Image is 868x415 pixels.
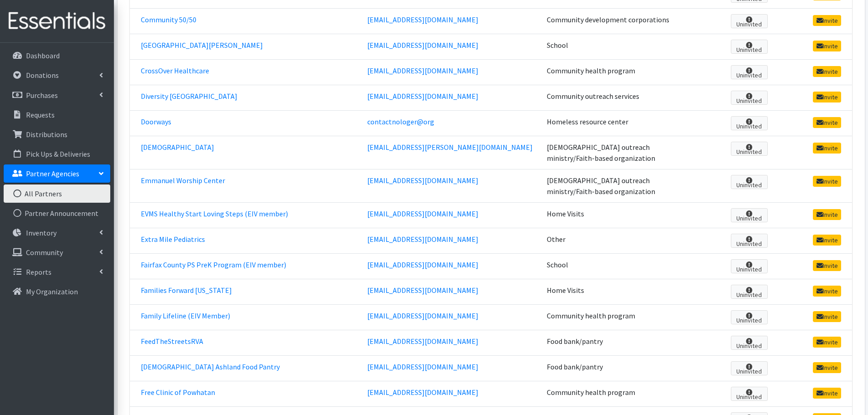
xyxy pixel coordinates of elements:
span: Uninvited [731,234,768,248]
td: Homeless resource center [541,110,693,136]
a: Purchases [4,86,110,104]
a: [EMAIL_ADDRESS][DOMAIN_NAME] [367,15,478,24]
p: Pick Ups & Deliveries [26,149,90,159]
p: Community [26,248,63,257]
span: Uninvited [731,91,768,105]
a: My Organization [4,282,110,301]
a: FeedTheStreetsRVA [141,337,203,346]
p: Dashboard [26,51,60,60]
td: Community health program [541,304,693,330]
a: Invite [813,143,841,154]
a: Free Clinic of Powhatan [141,388,215,397]
a: Doorways [141,117,171,126]
td: Home Visits [541,279,693,304]
a: [EMAIL_ADDRESS][DOMAIN_NAME] [367,66,478,75]
p: Distributions [26,130,67,139]
a: [EMAIL_ADDRESS][DOMAIN_NAME] [367,260,478,269]
td: Community health program [541,381,693,406]
a: Fairfax County PS PreK Program (EIV member) [141,260,286,269]
td: [DEMOGRAPHIC_DATA] outreach ministry/Faith-based organization [541,169,693,202]
a: Invite [813,260,841,271]
a: [DEMOGRAPHIC_DATA] Ashland Food Pantry [141,362,280,371]
td: Community outreach services [541,85,693,110]
a: Community [4,243,110,261]
span: Uninvited [731,65,768,79]
span: Uninvited [731,336,768,350]
p: Donations [26,71,59,80]
a: [EMAIL_ADDRESS][DOMAIN_NAME] [367,92,478,101]
a: Invite [813,117,841,128]
td: Food bank/pantry [541,330,693,355]
a: Partner Announcement [4,204,110,222]
a: Reports [4,263,110,281]
a: Distributions [4,125,110,143]
span: Uninvited [731,40,768,54]
td: Other [541,228,693,253]
a: Invite [813,41,841,51]
td: School [541,253,693,279]
a: Invite [813,66,841,77]
span: Uninvited [731,175,768,189]
img: HumanEssentials [4,6,110,36]
a: EVMS Healthy Start Loving Steps (EIV member) [141,209,288,218]
a: [EMAIL_ADDRESS][DOMAIN_NAME] [367,337,478,346]
a: Invite [813,311,841,322]
a: [EMAIL_ADDRESS][DOMAIN_NAME] [367,209,478,218]
a: Donations [4,66,110,84]
span: Uninvited [731,208,768,222]
td: School [541,34,693,59]
a: Partner Agencies [4,164,110,183]
a: Pick Ups & Deliveries [4,145,110,163]
span: Uninvited [731,285,768,299]
p: Requests [26,110,55,119]
p: Reports [26,267,51,277]
td: Home Visits [541,202,693,228]
a: Dashboard [4,46,110,65]
a: Families Forward [US_STATE] [141,286,232,295]
td: Community health program [541,59,693,85]
a: [EMAIL_ADDRESS][DOMAIN_NAME] [367,311,478,320]
span: Uninvited [731,14,768,28]
a: Invite [813,15,841,26]
a: Invite [813,209,841,220]
a: Inventory [4,224,110,242]
a: Emmanuel Worship Center [141,176,225,185]
a: [EMAIL_ADDRESS][DOMAIN_NAME] [367,362,478,371]
a: Community 50/50 [141,15,196,24]
td: [DEMOGRAPHIC_DATA] outreach ministry/Faith-based organization [541,136,693,169]
a: CrossOver Healthcare [141,66,209,75]
span: Uninvited [731,259,768,273]
a: Diversity [GEOGRAPHIC_DATA] [141,92,237,101]
a: Invite [813,388,841,399]
span: Uninvited [731,116,768,130]
p: Partner Agencies [26,169,79,178]
a: Invite [813,337,841,348]
a: Invite [813,362,841,373]
p: Purchases [26,91,58,100]
a: [EMAIL_ADDRESS][DOMAIN_NAME] [367,176,478,185]
a: [EMAIL_ADDRESS][DOMAIN_NAME] [367,235,478,244]
a: contactnologer@org [367,117,434,126]
a: Family Lifeline (EIV Member) [141,311,230,320]
span: Uninvited [731,387,768,401]
a: All Partners [4,184,110,203]
a: Invite [813,235,841,246]
p: My Organization [26,287,78,296]
span: Uninvited [731,310,768,324]
a: Invite [813,286,841,297]
a: [EMAIL_ADDRESS][DOMAIN_NAME] [367,286,478,295]
span: Uninvited [731,142,768,156]
a: [DEMOGRAPHIC_DATA] [141,143,214,152]
td: Food bank/pantry [541,355,693,381]
a: [EMAIL_ADDRESS][DOMAIN_NAME] [367,41,478,50]
p: Inventory [26,228,56,237]
a: Extra Mile Pediatrics [141,235,205,244]
a: [GEOGRAPHIC_DATA][PERSON_NAME] [141,41,263,50]
span: Uninvited [731,361,768,375]
a: [EMAIL_ADDRESS][PERSON_NAME][DOMAIN_NAME] [367,143,533,152]
a: Invite [813,92,841,102]
a: [EMAIL_ADDRESS][DOMAIN_NAME] [367,388,478,397]
a: Invite [813,176,841,187]
a: Requests [4,106,110,124]
td: Community development corporations [541,8,693,34]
